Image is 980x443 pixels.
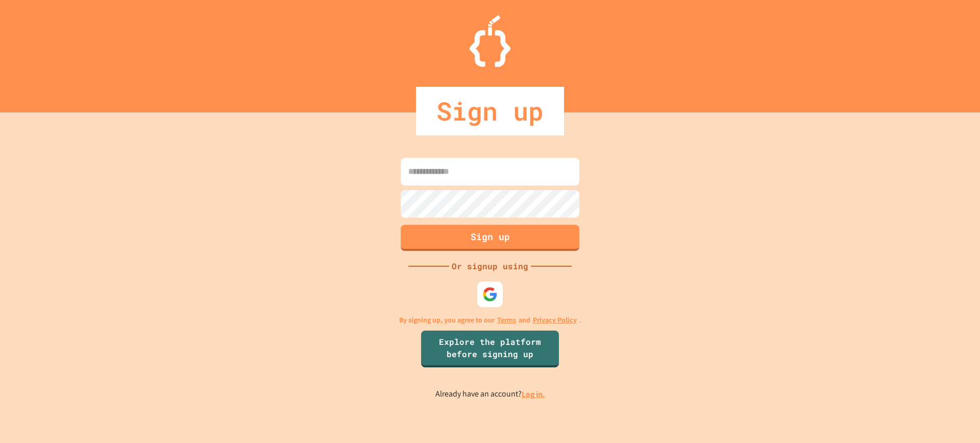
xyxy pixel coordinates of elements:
a: Privacy Policy [533,315,577,325]
p: Already have an account? [435,388,545,401]
button: Sign up [401,225,579,251]
p: By signing up, you agree to our and . [399,315,581,325]
div: Or signup using [449,260,531,272]
img: google-icon.svg [482,287,498,302]
a: Explore the platform before signing up [421,331,559,367]
div: Sign up [416,87,564,135]
a: Log in. [522,389,545,400]
a: Terms [497,315,516,325]
img: Logo.svg [470,15,510,67]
